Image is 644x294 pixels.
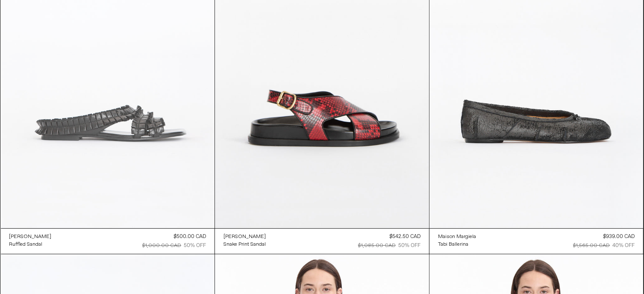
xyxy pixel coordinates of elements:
[358,242,396,250] div: $1,085.00 CAD
[438,241,476,248] a: Tabi Ballerina
[9,233,52,241] a: [PERSON_NAME]
[223,233,266,241] a: [PERSON_NAME]
[438,233,476,241] a: Maison Margiela
[398,242,421,250] div: 50% OFF
[612,242,635,250] div: 40% OFF
[223,241,266,248] a: Snake Print Sandal
[9,241,52,248] a: Ruffled Sandal
[389,233,421,241] div: $542.50 CAD
[438,241,468,248] div: Tabi Ballerina
[184,242,206,250] div: 50% OFF
[9,241,43,248] div: Ruffled Sandal
[142,242,181,250] div: $1,000.00 CAD
[573,242,610,250] div: $1,565.00 CAD
[603,233,635,241] div: $939.00 CAD
[173,233,206,241] div: $500.00 CAD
